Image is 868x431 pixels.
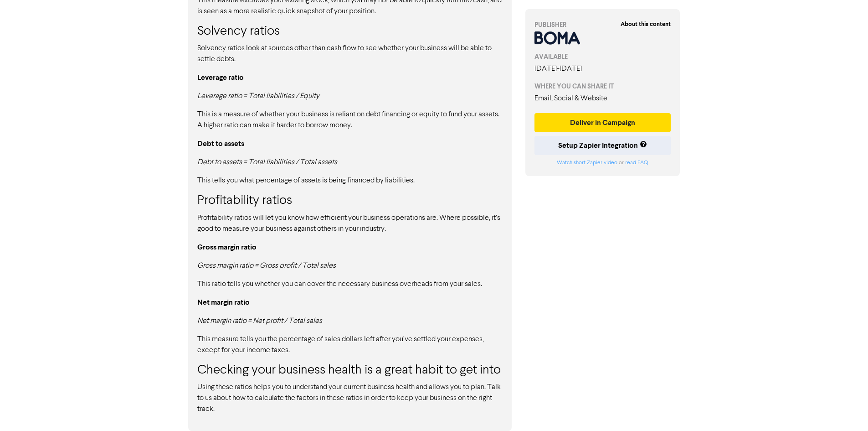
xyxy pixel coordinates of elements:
em: Leverage ratio = Total liabilities / Equity [197,93,319,100]
p: This measure tells you the percentage of sales dollars left after you’ve settled your expenses, e... [197,334,503,356]
strong: Gross margin ratio [197,243,257,252]
strong: Debt to assets [197,139,244,148]
strong: Net margin ratio [197,298,250,307]
em: Gross margin ratio = Gross profit / Total sales [197,262,336,270]
em: Net margin ratio = Net profit / Total sales [197,317,322,325]
div: WHERE YOU CAN SHARE IT [534,82,671,91]
p: This ratio tells you whether you can cover the necessary business overheads from your sales. [197,279,503,290]
div: [DATE] - [DATE] [534,63,671,74]
div: AVAILABLE [534,52,671,62]
h3: Profitability ratios [197,193,503,209]
iframe: Chat Widget [822,387,868,431]
p: This is a measure of whether your business is reliant on debt financing or equity to fund your as... [197,109,503,131]
button: Deliver in Campaign [534,113,671,132]
em: Debt to assets = Total liabilities / Total assets [197,159,337,166]
a: read FAQ [625,160,648,166]
div: or [534,159,671,167]
div: PUBLISHER [534,20,671,30]
p: Solvency ratios look at sources other than cash flow to see whether your business will be able to... [197,43,503,65]
h3: Solvency ratios [197,24,503,40]
p: This tells you what percentage of assets is being financed by liabilities. [197,175,503,186]
p: Profitability ratios will let you know how efficient your business operations are. Where possible... [197,213,503,234]
p: Using these ratios helps you to understand your current business health and allows you to plan. T... [197,382,503,415]
div: Email, Social & Website [534,93,671,104]
a: Watch short Zapier video [557,160,617,166]
h3: Checking your business health is a great habit to get into [197,363,503,379]
button: Setup Zapier Integration [534,136,671,155]
strong: Leverage ratio [197,73,244,82]
strong: About this content [621,21,671,28]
